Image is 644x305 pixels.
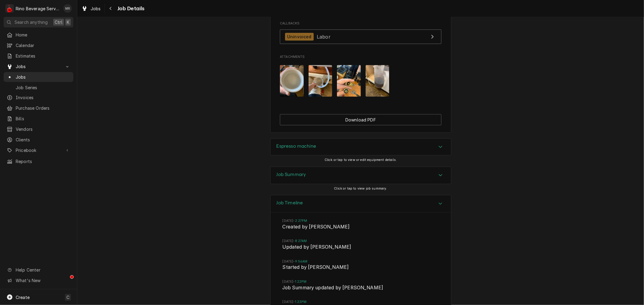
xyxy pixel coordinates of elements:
[280,55,441,102] div: Attachments
[309,65,332,97] img: T0Y4eEUSlCvctUMDqTiA
[283,239,439,259] li: Event
[280,21,441,26] span: Callbacks
[285,33,314,41] div: Uninvoiced
[283,300,439,304] span: Timestamp
[271,139,451,156] div: Accordion Header
[4,93,73,102] a: Invoices
[16,115,70,122] span: Bills
[337,65,361,97] img: LFpLWFd5RFGx7eG3zefu
[63,4,72,13] div: Melissa Rinehart's Avatar
[16,137,70,143] span: Clients
[283,279,439,284] span: Timestamp
[16,74,70,80] span: Jobs
[16,105,70,111] span: Purchase Orders
[16,42,70,49] span: Calendar
[4,51,73,61] a: Estimates
[295,280,307,284] em: 1:22PM
[283,239,439,244] span: Timestamp
[55,19,62,25] span: Ctrl
[271,139,451,156] button: Accordion Details Expand Trigger
[277,143,316,149] h3: Espresso machine
[295,300,307,304] em: 1:23PM
[4,114,73,124] a: Bills
[271,167,451,184] div: Accordion Header
[4,72,73,82] a: Jobs
[4,135,73,145] a: Clients
[16,84,70,91] span: Job Series
[79,4,103,14] a: Jobs
[5,4,14,13] div: R
[4,40,73,50] a: Calendar
[334,187,387,190] span: Click or tap to view job summary.
[317,33,331,39] span: Labor
[4,17,73,27] button: Search anythingCtrlK
[270,138,451,156] div: Espresso machine
[4,103,73,113] a: Purchase Orders
[4,124,73,134] a: Vendors
[16,63,61,70] span: Jobs
[295,219,307,223] em: 2:27PM
[4,145,73,155] a: Go to Pricebook
[16,5,60,12] div: Rino Beverage Service
[116,5,145,13] span: Job Details
[4,30,73,40] a: Home
[106,4,116,13] button: Navigate back
[366,65,389,97] img: KS4mR46kRxKpmO5QdiyL
[295,239,307,243] em: 8:27AM
[16,126,70,132] span: Vendors
[283,284,439,293] span: Event String
[4,83,73,93] a: Job Series
[16,147,61,153] span: Pricebook
[325,158,397,162] span: Click or tap to view or edit equipment details.
[4,61,73,71] a: Go to Jobs
[283,223,439,232] span: Event String
[4,265,73,275] a: Go to Help Center
[295,259,308,263] em: 9:56AM
[14,19,48,25] span: Search anything
[280,30,441,44] a: View Job
[4,275,73,285] a: Go to What's New
[280,21,441,47] div: Callbacks
[280,114,441,125] div: Button Group Row
[283,259,439,279] li: Event
[283,219,439,239] li: Event
[277,172,306,178] h3: Job Summary
[271,195,451,212] div: Accordion Header
[283,279,439,300] li: Event
[280,114,441,125] button: Download PDF
[63,4,72,13] div: MR
[280,65,304,97] img: xqjSy0rGQYux5GTmp9Ex
[270,167,451,184] div: Job Summary
[16,94,70,101] span: Invoices
[283,244,439,252] span: Event String
[16,32,70,38] span: Home
[16,267,70,273] span: Help Center
[277,200,303,206] h3: Job Timeline
[271,195,451,212] button: Accordion Details Expand Trigger
[271,167,451,184] button: Accordion Details Expand Trigger
[283,219,439,223] span: Timestamp
[66,294,69,300] span: C
[91,5,101,12] span: Jobs
[16,277,70,284] span: What's New
[283,259,439,264] span: Timestamp
[67,19,69,25] span: K
[5,4,14,13] div: Rino Beverage Service's Avatar
[280,114,441,125] div: Button Group
[16,53,70,59] span: Estimates
[283,264,439,272] span: Event String
[4,156,73,166] a: Reports
[16,295,30,300] span: Create
[16,158,70,165] span: Reports
[280,55,441,59] span: Attachments
[280,60,441,102] span: Attachments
